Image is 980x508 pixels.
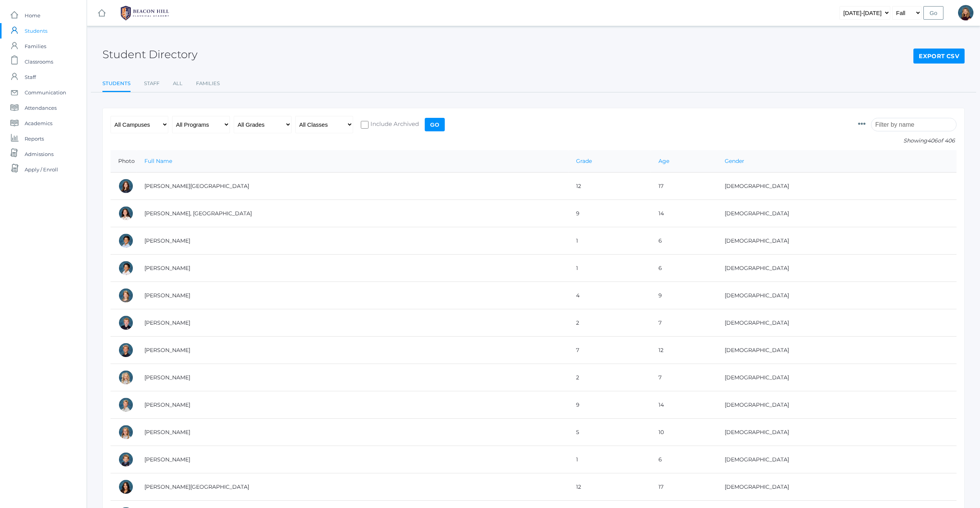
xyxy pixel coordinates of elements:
td: 2 [568,364,651,391]
a: Age [658,158,669,164]
input: Go [923,6,943,20]
td: [DEMOGRAPHIC_DATA] [717,364,957,391]
td: 1 [568,227,651,255]
td: 17 [651,473,717,501]
td: [PERSON_NAME] [137,419,568,446]
td: [PERSON_NAME], [GEOGRAPHIC_DATA] [137,200,568,227]
td: 7 [651,364,717,391]
td: [PERSON_NAME] [137,309,568,337]
td: [DEMOGRAPHIC_DATA] [717,255,957,282]
span: Staff [25,69,36,85]
div: Victoria Arellano [118,479,134,495]
td: 1 [568,446,651,473]
span: Apply / Enroll [25,162,58,177]
input: Go [425,118,445,131]
input: Filter by name [871,118,957,131]
td: [PERSON_NAME] [137,364,568,391]
td: 17 [651,173,717,200]
td: [PERSON_NAME][GEOGRAPHIC_DATA] [137,473,568,501]
td: [PERSON_NAME] [137,227,568,255]
th: Photo [111,150,137,173]
td: [PERSON_NAME] [137,446,568,473]
span: Families [25,39,46,54]
a: Gender [725,158,744,164]
td: [DEMOGRAPHIC_DATA] [717,473,957,501]
div: Dominic Abrea [118,233,134,248]
div: Jack Adams [118,315,134,330]
td: [PERSON_NAME] [137,282,568,309]
span: 406 [927,137,938,144]
td: 12 [651,337,717,364]
div: Phoenix Abdulla [118,206,134,221]
span: Admissions [25,146,54,162]
span: Attendances [25,100,57,116]
td: 6 [651,255,717,282]
span: Students [25,23,47,39]
a: Students [102,76,131,92]
span: Include Archived [369,120,419,129]
td: 5 [568,419,651,446]
td: 14 [651,200,717,227]
td: 9 [568,391,651,419]
a: Staff [144,76,159,91]
td: [DEMOGRAPHIC_DATA] [717,337,957,364]
td: 6 [651,446,717,473]
td: 12 [568,473,651,501]
div: Logan Albanese [118,397,134,412]
p: Showing of 406 [858,137,957,145]
td: 2 [568,309,651,337]
div: Charlotte Abdulla [118,178,134,194]
div: Amelia Adams [118,288,134,303]
td: [DEMOGRAPHIC_DATA] [717,446,957,473]
div: Lindsay Leeds [958,5,973,20]
td: 6 [651,227,717,255]
td: 7 [568,337,651,364]
a: All [173,76,183,91]
td: [DEMOGRAPHIC_DATA] [717,200,957,227]
td: [DEMOGRAPHIC_DATA] [717,309,957,337]
td: 7 [651,309,717,337]
h2: Student Directory [102,49,198,60]
td: [PERSON_NAME] [137,391,568,419]
a: Export CSV [913,49,965,64]
span: Reports [25,131,44,146]
td: [DEMOGRAPHIC_DATA] [717,282,957,309]
td: [DEMOGRAPHIC_DATA] [717,173,957,200]
td: [DEMOGRAPHIC_DATA] [717,419,957,446]
a: Families [196,76,220,91]
span: Classrooms [25,54,53,69]
td: [PERSON_NAME] [137,255,568,282]
td: 4 [568,282,651,309]
div: Grayson Abrea [118,260,134,276]
div: Nolan Alstot [118,452,134,467]
td: [PERSON_NAME][GEOGRAPHIC_DATA] [137,173,568,200]
td: [DEMOGRAPHIC_DATA] [717,391,957,419]
td: 14 [651,391,717,419]
img: 1_BHCALogos-05.png [116,3,174,23]
span: Academics [25,116,52,131]
div: Cole Albanese [118,342,134,358]
td: 9 [651,282,717,309]
div: Elle Albanese [118,370,134,385]
a: Grade [576,158,592,164]
td: 1 [568,255,651,282]
td: 9 [568,200,651,227]
a: Full Name [144,158,172,164]
span: Home [25,8,40,23]
td: [DEMOGRAPHIC_DATA] [717,227,957,255]
td: 12 [568,173,651,200]
span: Communication [25,85,66,100]
td: 10 [651,419,717,446]
input: Include Archived [361,121,369,129]
div: Paige Albanese [118,424,134,440]
td: [PERSON_NAME] [137,337,568,364]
